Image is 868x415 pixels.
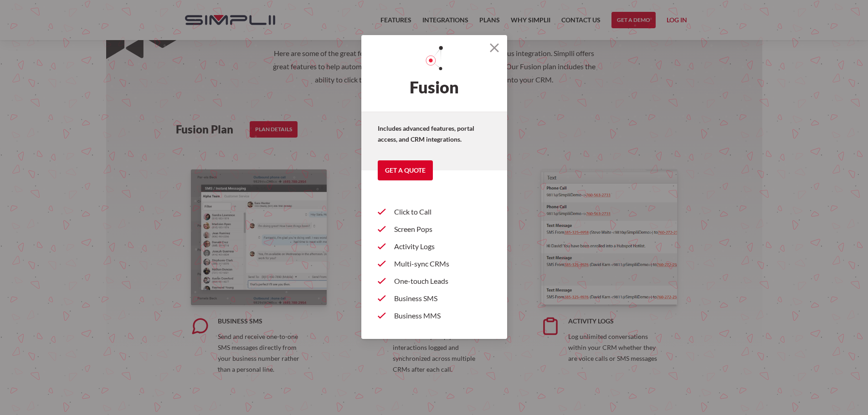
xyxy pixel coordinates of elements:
[378,203,491,220] a: Click to Call
[378,160,433,180] a: Get a Quote
[361,35,507,112] h2: Fusion
[394,258,491,269] p: Multi-sync CRMs
[378,255,491,272] a: Multi-sync CRMs
[378,272,491,290] a: One-touch Leads
[378,290,491,307] a: Business SMS
[378,124,474,143] strong: Includes advanced features, portal access, and CRM integrations.
[394,241,491,252] p: Activity Logs
[394,206,491,217] p: Click to Call
[394,276,491,287] p: One-touch Leads
[378,220,491,238] a: Screen Pops
[394,310,491,321] p: Business MMS
[378,238,491,255] a: Activity Logs
[378,307,491,324] a: Business MMS
[394,224,491,235] p: Screen Pops
[394,293,491,304] p: Business SMS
